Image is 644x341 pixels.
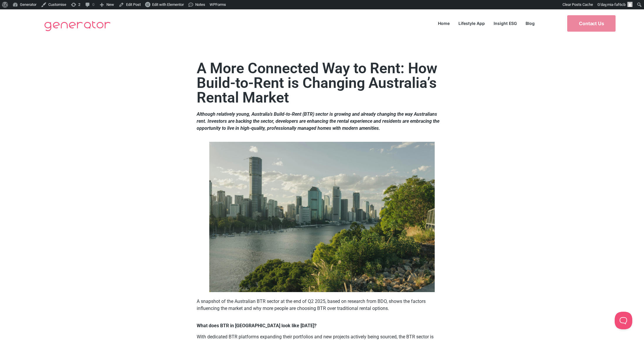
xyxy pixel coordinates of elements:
[615,312,632,329] iframe: Toggle Customer Support
[434,19,539,27] nav: Menu
[489,19,521,27] a: Insight ESG
[197,61,447,105] h2: A More Connected Way to Rent: How Build-to-Rent is Changing Australia’s Rental Market
[607,2,626,7] span: mia-faf6cb
[567,15,616,32] a: Contact Us
[434,19,454,27] a: Home
[197,323,317,328] strong: What does BTR in [GEOGRAPHIC_DATA] look like [DATE]?
[454,19,489,27] a: Lifestyle App
[197,111,439,131] strong: Although relatively young, Australia’s Build-to-Rent (BTR) sector is growing and already changing...
[521,19,539,27] a: Blog
[579,21,604,26] span: Contact Us
[197,298,447,312] p: A snapshot of the Australian BTR sector at the end of Q2 2025, based on research from BDO, shows ...
[152,2,184,7] span: Edit with Elementor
